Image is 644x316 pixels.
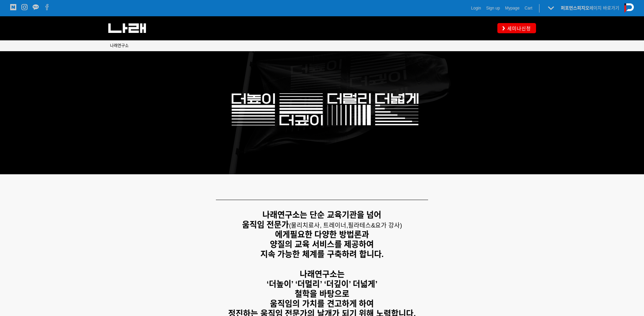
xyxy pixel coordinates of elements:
strong: 나래연구소는 [300,270,345,279]
a: 나래연구소 [110,42,129,49]
strong: 나래연구소는 단순 교육기관을 넘어 [262,210,381,219]
strong: 움직임 전문가 [242,220,289,229]
a: 퍼포먼스피지오페이지 바로가기 [561,5,619,11]
strong: 필요한 다양한 방법론과 [290,230,369,239]
a: 세미나신청 [497,23,536,33]
strong: 에게 [275,230,290,239]
a: Mypage [505,5,520,12]
a: Sign up [486,5,500,12]
strong: 철학을 바탕으로 [295,289,349,298]
strong: 퍼포먼스피지오 [561,5,589,11]
a: Cart [525,5,532,12]
strong: ‘더높이’ ‘더멀리’ ‘더깊이’ 더넓게’ [266,279,378,289]
span: 세미나신청 [505,25,531,32]
strong: 지속 가능한 체계를 구축하려 합니다. [260,250,384,259]
span: ( [289,222,348,229]
a: Login [471,5,481,12]
span: 나래연구소 [110,43,129,48]
strong: 양질의 교육 서비스를 제공하여 [270,240,374,249]
strong: 움직임의 가치를 견고하게 하여 [270,299,374,308]
span: 필라테스&요가 강사) [348,222,402,229]
span: 물리치료사, 트레이너, [291,222,348,229]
